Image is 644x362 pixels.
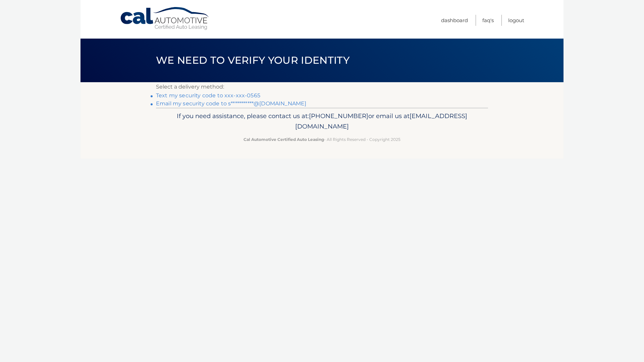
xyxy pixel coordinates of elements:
[160,111,484,132] p: If you need assistance, please contact us at: or email us at
[482,15,494,26] a: FAQ's
[160,136,484,143] p: - All Rights Reserved - Copyright 2025
[120,7,210,31] a: Cal Automotive
[309,112,368,120] span: [PHONE_NUMBER]
[156,82,488,92] p: Select a delivery method:
[508,15,524,26] a: Logout
[441,15,468,26] a: Dashboard
[156,92,260,99] a: Text my security code to xxx-xxx-0565
[244,137,324,142] strong: Cal Automotive Certified Auto Leasing
[156,54,350,66] span: We need to verify your identity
